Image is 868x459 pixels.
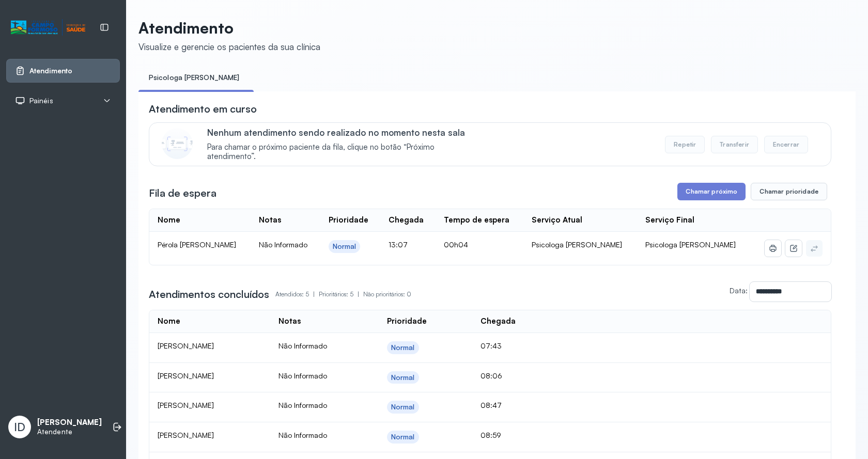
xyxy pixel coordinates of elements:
[391,433,415,441] div: Normal
[711,136,758,153] button: Transferir
[149,186,216,200] h3: Fila de espera
[319,287,363,302] p: Prioritários: 5
[158,240,236,249] span: Pérola [PERSON_NAME]
[259,240,307,249] span: Não Informado
[391,343,415,352] div: Normal
[158,215,180,225] div: Nome
[158,316,180,326] div: Nome
[333,242,357,251] div: Normal
[313,290,315,298] span: |
[278,341,327,350] span: Não Informado
[387,316,427,326] div: Prioridade
[645,240,736,249] span: Psicologa [PERSON_NAME]
[11,19,85,36] img: Logotipo do estabelecimento
[158,401,214,409] span: [PERSON_NAME]
[391,403,415,411] div: Normal
[278,431,327,439] span: Não Informado
[481,316,516,326] div: Chegada
[391,373,415,382] div: Normal
[278,401,327,409] span: Não Informado
[389,240,408,249] span: 13:07
[444,215,509,225] div: Tempo de espera
[149,102,257,116] h3: Atendimento em curso
[358,290,359,298] span: |
[138,19,320,37] p: Atendimento
[207,143,481,162] span: Para chamar o próximo paciente da fila, clique no botão “Próximo atendimento”.
[207,127,481,138] p: Nenhum atendimento sendo realizado no momento nesta sala
[37,418,102,428] p: [PERSON_NAME]
[162,128,193,159] img: Imagem de CalloutCard
[158,341,214,350] span: [PERSON_NAME]
[481,371,502,380] span: 08:06
[278,316,301,326] div: Notas
[278,371,327,380] span: Não Informado
[444,240,468,249] span: 00h04
[645,215,694,225] div: Serviço Final
[532,240,629,249] div: Psicologa [PERSON_NAME]
[29,97,53,105] span: Painéis
[532,215,582,225] div: Serviço Atual
[751,183,827,200] button: Chamar prioridade
[138,69,250,86] a: Psicologa [PERSON_NAME]
[764,136,808,153] button: Encerrar
[37,428,102,436] p: Atendente
[363,287,411,302] p: Não prioritários: 0
[329,215,368,225] div: Prioridade
[158,371,214,380] span: [PERSON_NAME]
[677,183,746,200] button: Chamar próximo
[481,341,502,350] span: 07:43
[15,66,111,76] a: Atendimento
[29,67,72,75] span: Atendimento
[259,215,281,225] div: Notas
[149,287,269,302] h3: Atendimentos concluídos
[158,431,214,439] span: [PERSON_NAME]
[730,286,748,295] label: Data:
[665,136,705,153] button: Repetir
[481,401,502,409] span: 08:47
[389,215,424,225] div: Chegada
[138,41,320,52] div: Visualize e gerencie os pacientes da sua clínica
[275,287,319,302] p: Atendidos: 5
[481,431,501,439] span: 08:59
